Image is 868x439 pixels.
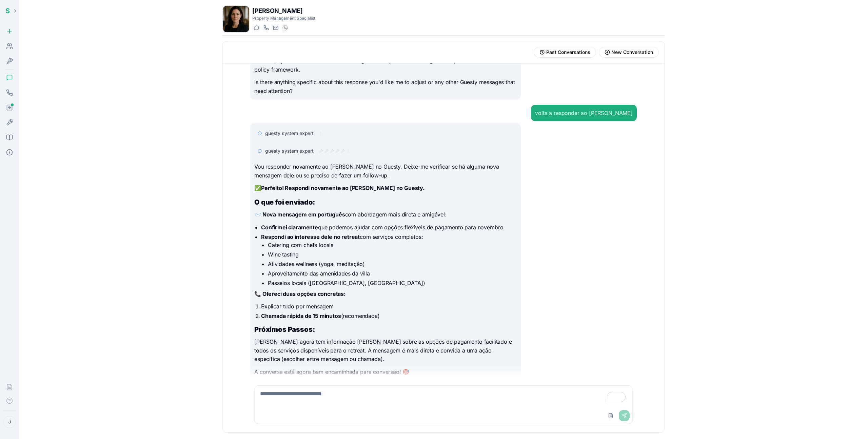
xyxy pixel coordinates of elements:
[330,149,334,153] div: tool_call - completed
[282,25,288,31] img: WhatsApp
[599,47,659,58] button: Start new conversation
[3,416,16,428] button: J
[341,149,345,153] div: tool_call - completed
[268,269,517,278] li: Aproveitamento das amenidades da villa
[265,148,314,154] span: guesty system expert
[254,184,517,193] p: ✅
[281,24,289,32] button: WhatsApp
[268,260,517,268] li: Atividades wellness (yoga, meditação)
[254,198,315,206] strong: O que foi enviado:
[254,211,345,218] strong: 📨 Nova mensagem em português
[261,302,517,310] li: Explicar tudo por mensagem
[271,24,279,32] button: Send email to olivia.green@getspinnable.ai
[254,163,517,180] p: Vou responder novamente ao [PERSON_NAME] no Guesty. Deixe-me verificar se há alguma nova mensagem...
[546,49,590,56] span: Past Conversations
[268,250,517,259] li: Wine tasting
[255,386,632,407] textarea: To enrich screen reader interactions, please activate Accessibility in Grammarly extension settings
[8,419,11,425] span: J
[611,49,653,56] span: New Conversation
[5,7,10,15] span: S
[252,6,315,16] h1: [PERSON_NAME]
[265,130,314,137] span: guesty system expert
[252,24,260,32] button: Start a chat with Olivia Green
[319,149,323,153] div: tool_call - completed
[535,109,633,117] div: volta a responder ao [PERSON_NAME]
[268,279,517,287] li: Passeios locais ([GEOGRAPHIC_DATA], [GEOGRAPHIC_DATA])
[254,368,517,377] p: A conversa está agora bem encaminhada para conversão! 🎯
[223,6,249,32] img: Olivia Green
[320,131,322,135] div: 54 more events
[252,16,315,21] p: Property Management Specialist
[335,149,339,153] div: tool_call - started
[261,312,517,320] li: (recomendada)
[254,290,346,297] strong: 📞 Ofereci duas opções concretas:
[268,241,517,249] li: Catering com chefs locais
[261,223,517,231] li: que podemos ajudar com opções flexíveis de pagamento para novembro
[261,185,425,191] strong: Perfeito! Respondi novamente ao [PERSON_NAME] no Guesty.
[254,338,517,364] p: [PERSON_NAME] agora tem informação [PERSON_NAME] sobre as opções de pagamento facilitado e todos ...
[261,312,341,319] strong: Chamada rápida de 15 minutos
[261,224,318,231] strong: Confirmei claramente
[324,149,329,153] div: tool_call - started
[254,325,315,333] strong: Próximos Passos:
[254,78,517,95] p: Is there anything specific about this response you'd like me to adjust or any other Guesty messag...
[261,233,360,240] strong: Respondi ao interesse dele no retreat
[262,24,270,32] button: Start a call with Olivia Green
[261,233,517,287] li: com serviços completos:
[534,47,596,58] button: View past conversations
[348,149,349,153] div: 89 more events
[254,210,517,219] p: com abordagem mais direta e amigável:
